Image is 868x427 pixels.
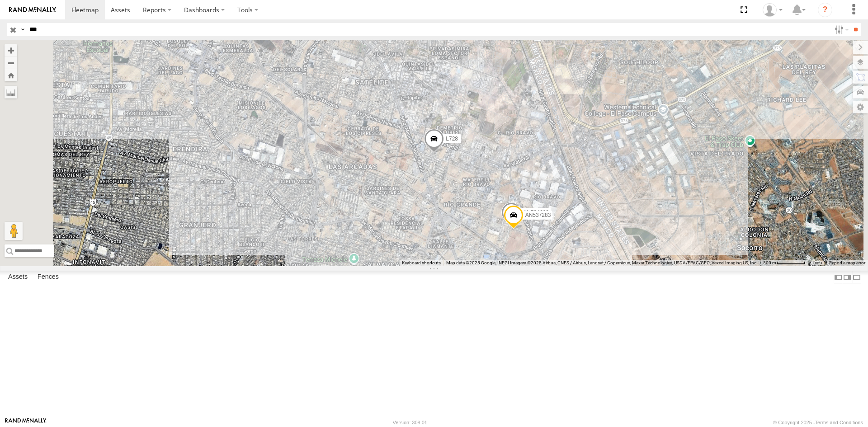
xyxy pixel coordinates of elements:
[843,271,852,284] label: Dock Summary Table to the Right
[5,69,17,81] button: Zoom Home
[523,209,549,216] span: AN534662
[853,101,868,113] label: Map Settings
[5,44,17,56] button: Zoom in
[9,7,56,13] img: rand-logo.svg
[5,418,47,427] a: Visit our Website
[852,271,861,284] label: Hide Summary Table
[446,260,758,265] span: Map data ©2025 Google, INEGI Imagery ©2025 Airbus, CNES / Airbus, Landsat / Copernicus, Maxar Tec...
[829,260,865,265] a: Report a map error
[834,271,843,284] label: Dock Summary Table to the Left
[525,212,551,218] span: AN537283
[760,260,808,266] button: Map Scale: 500 m per 61 pixels
[5,86,17,99] label: Measure
[33,271,63,284] label: Fences
[19,23,26,36] label: Search Query
[815,420,863,425] a: Terms and Conditions
[402,260,441,266] button: Keyboard shortcuts
[813,261,822,265] a: Terms (opens in new tab)
[831,23,850,36] label: Search Filter Options
[5,222,23,240] button: Drag Pegman onto the map to open Street View
[763,260,776,265] span: 500 m
[759,3,786,17] div: Roberto Garcia
[393,420,427,425] div: Version: 308.01
[4,271,32,284] label: Assets
[773,420,863,425] div: © Copyright 2025 -
[5,56,17,69] button: Zoom out
[818,3,832,17] i: ?
[446,135,458,141] span: L728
